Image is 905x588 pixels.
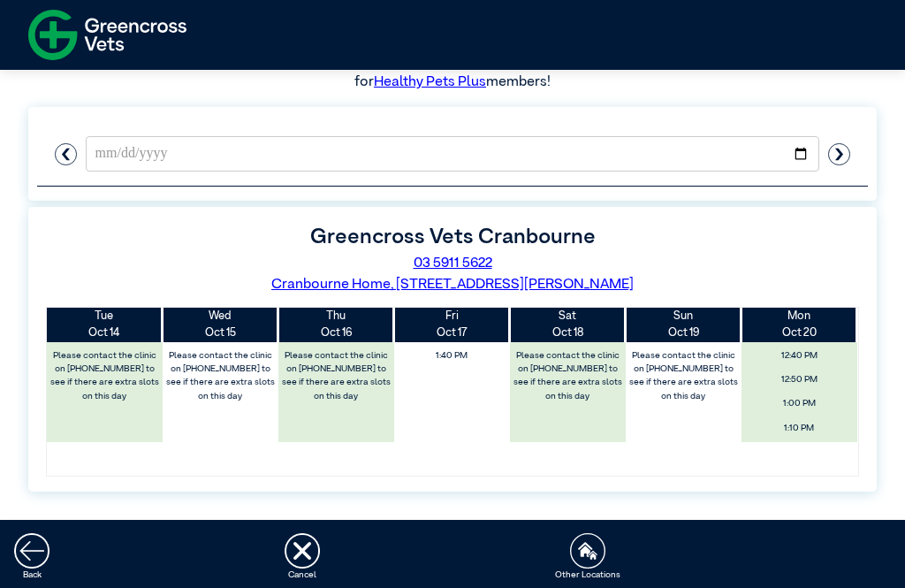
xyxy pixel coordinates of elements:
span: 1:00 PM [746,393,852,414]
span: 12:40 PM [746,346,852,366]
span: 1:10 PM [746,418,852,439]
th: Oct 20 [741,308,857,341]
th: Oct 17 [394,308,510,341]
label: Please contact the clinic on [PHONE_NUMBER] to see if there are extra slots on this day [164,346,278,407]
th: Oct 15 [163,308,278,341]
a: 03 5911 5622 [414,256,492,271]
label: Please contact the clinic on [PHONE_NUMBER] to see if there are extra slots on this day [511,346,624,407]
a: Cranbourne Home, [STREET_ADDRESS][PERSON_NAME] [271,278,634,292]
label: Please contact the clinic on [PHONE_NUMBER] to see if there are extra slots on this day [280,346,393,407]
label: Please contact the clinic on [PHONE_NUMBER] to see if there are extra slots on this day [627,346,740,407]
span: 12:50 PM [746,370,852,390]
th: Oct 18 [510,308,626,341]
th: Oct 16 [278,308,394,341]
th: Oct 19 [626,308,741,341]
span: 1:40 PM [399,346,505,366]
img: f-logo [28,4,186,65]
a: Healthy Pets Plus [374,75,486,89]
th: Oct 14 [47,308,163,341]
label: Please contact the clinic on [PHONE_NUMBER] to see if there are extra slots on this day [49,346,162,407]
label: Greencross Vets Cranbourne [310,226,596,248]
